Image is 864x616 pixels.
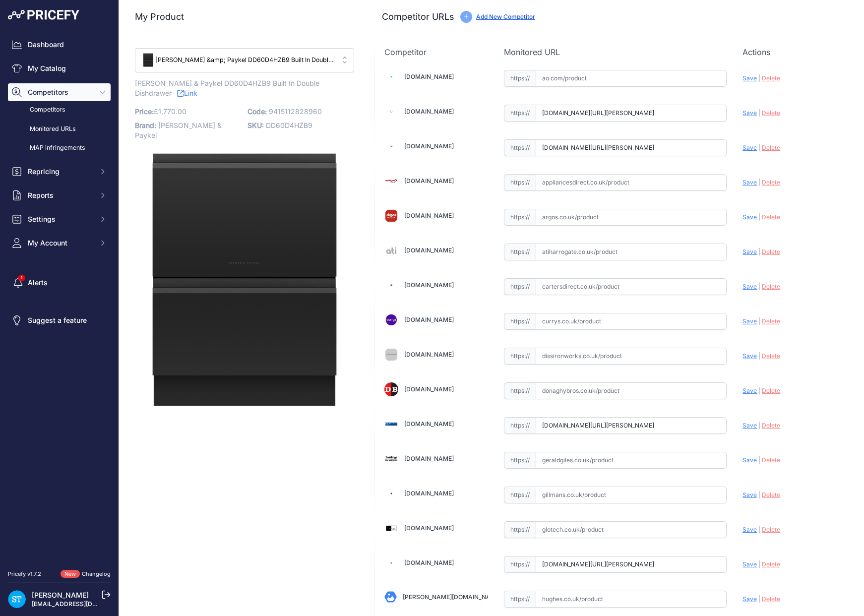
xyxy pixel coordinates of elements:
span: Brand: [135,121,156,129]
span: 1,770.00 [158,107,186,116]
span: | [758,144,760,151]
span: https:// [504,452,536,469]
span: Delete [762,456,780,464]
span: | [758,352,760,360]
span: 9415112828960 [269,107,322,116]
span: https:// [504,278,536,295]
span: https:// [504,417,536,434]
img: DD60D4HZB9.png [141,53,155,67]
span: Save [742,526,757,533]
span: Save [742,283,757,290]
span: | [758,109,760,117]
span: Save [742,560,757,568]
span: Reports [28,190,93,200]
input: cartersdirect.co.uk/product [536,278,727,295]
span: Delete [762,179,780,186]
input: harveynorman.co.uk/product [536,556,727,573]
span: https:// [504,209,536,226]
h3: Competitor URLs [382,10,454,24]
span: Save [742,109,757,117]
a: [DOMAIN_NAME] [404,73,454,80]
input: fields.org.uk/product [536,417,727,434]
span: Save [742,144,757,151]
div: Pricefy v1.7.2 [8,570,41,578]
span: Delete [762,422,780,429]
a: [DOMAIN_NAME] [404,108,454,115]
a: Add New Competitor [476,13,535,20]
button: [PERSON_NAME] &amp; Paykel DD60D4HZB9 Built In Double Dishdrawer [135,48,354,72]
span: Save [742,248,757,255]
p: Competitor [384,46,488,58]
span: https:// [504,105,536,122]
h3: My Product [135,10,354,24]
a: [DOMAIN_NAME] [404,316,454,323]
input: dissironworks.co.uk/product [536,348,727,365]
a: [DOMAIN_NAME] [404,246,454,254]
span: Delete [762,317,780,325]
span: Delete [762,213,780,221]
span: Save [742,352,757,360]
input: currys.co.uk/product [536,313,727,330]
span: https:// [504,591,536,608]
button: My Account [8,234,111,252]
span: Save [742,456,757,464]
span: Save [742,213,757,221]
a: [PERSON_NAME][DOMAIN_NAME] [403,593,501,601]
span: Repricing [28,167,93,177]
a: Monitored URLs [8,121,111,138]
input: glotech.co.uk/product [536,521,727,538]
span: Save [742,595,757,603]
span: [PERSON_NAME] & Paykel [135,121,222,139]
a: [DOMAIN_NAME] [404,212,454,219]
a: Changelog [82,570,111,577]
span: Save [742,491,757,498]
span: SKU: [247,121,264,129]
input: ao.com/product [536,70,727,87]
button: Settings [8,210,111,228]
span: Delete [762,526,780,533]
button: Competitors [8,83,111,101]
span: Delete [762,109,780,117]
a: [DOMAIN_NAME] [404,351,454,358]
span: Delete [762,352,780,360]
span: [PERSON_NAME] & Paykel DD60D4HZB9 Built In Double Dishdrawer [135,77,319,100]
span: Delete [762,491,780,498]
input: geraldgiles.co.uk/product [536,452,727,469]
input: gillmans.co.uk/product [536,487,727,503]
span: https:// [504,487,536,503]
span: | [758,491,760,498]
span: | [758,179,760,186]
input: hughes.co.uk/product [536,591,727,608]
span: Delete [762,74,780,82]
span: DD60D4HZB9 [266,121,312,129]
a: [DOMAIN_NAME] [404,142,454,150]
span: | [758,283,760,290]
a: [PERSON_NAME] [32,591,89,599]
span: Delete [762,144,780,151]
span: Settings [28,214,93,224]
span: https:// [504,70,536,87]
span: Delete [762,248,780,255]
a: Suggest a feature [8,311,111,329]
span: https:// [504,521,536,538]
a: [EMAIL_ADDRESS][DOMAIN_NAME] [32,600,135,608]
span: | [758,317,760,325]
a: Competitors [8,101,111,119]
span: | [758,74,760,82]
a: My Catalog [8,60,111,77]
input: donaghybros.co.uk/product [536,382,727,399]
button: Repricing [8,163,111,181]
span: Save [742,179,757,186]
p: Monitored URL [504,46,727,58]
input: atiharrogate.co.uk/product [536,244,727,260]
span: Price: [135,107,154,116]
span: | [758,526,760,533]
span: Delete [762,560,780,568]
a: [DOMAIN_NAME] [404,385,454,393]
a: Link [177,87,197,99]
button: Reports [8,186,111,204]
span: https:// [504,556,536,573]
span: | [758,560,760,568]
span: [PERSON_NAME] &amp; Paykel DD60D4HZB9 Built In Double Dishdrawer [141,56,334,65]
a: [DOMAIN_NAME] [404,524,454,532]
